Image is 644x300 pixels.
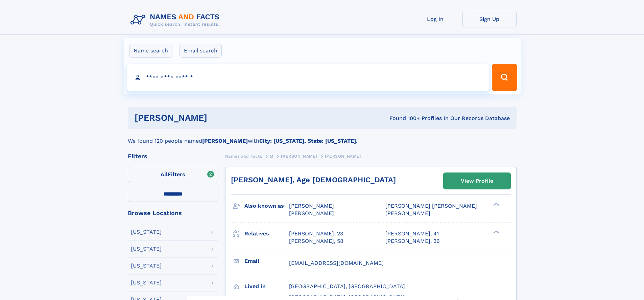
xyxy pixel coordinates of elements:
h1: [PERSON_NAME] [135,114,299,122]
span: M [270,154,273,159]
div: [US_STATE] [131,280,162,285]
a: M [270,152,273,160]
a: [PERSON_NAME], Age [DEMOGRAPHIC_DATA] [231,176,396,184]
a: [PERSON_NAME] [281,152,317,160]
a: Names and Facts [225,152,262,160]
a: [PERSON_NAME], 41 [385,230,439,237]
span: [PERSON_NAME] [325,154,361,159]
a: Sign Up [462,11,517,27]
div: View Profile [461,173,493,189]
span: [PERSON_NAME] [281,154,317,159]
a: [PERSON_NAME], 58 [289,237,343,245]
div: [US_STATE] [131,229,162,235]
div: ❯ [492,230,500,234]
div: Filters [128,153,218,159]
div: [US_STATE] [131,263,162,269]
label: Name search [129,44,172,58]
span: [PERSON_NAME] [385,210,430,216]
div: [US_STATE] [131,246,162,252]
span: [PERSON_NAME] [289,210,334,216]
b: [PERSON_NAME] [202,138,248,144]
h3: Relatives [244,228,289,239]
input: search input [127,64,489,91]
button: Search Button [492,64,517,91]
b: City: [US_STATE], State: [US_STATE] [259,138,356,144]
a: [PERSON_NAME], 23 [289,230,343,237]
span: All [161,171,168,178]
div: Found 100+ Profiles In Our Records Database [298,115,510,122]
img: Logo Names and Facts [128,11,225,29]
h3: Email [244,255,289,267]
a: [PERSON_NAME], 36 [385,237,440,245]
span: [GEOGRAPHIC_DATA], [GEOGRAPHIC_DATA] [289,283,405,290]
span: [EMAIL_ADDRESS][DOMAIN_NAME] [289,260,384,266]
label: Filters [128,167,218,183]
h3: Also known as [244,200,289,212]
div: ❯ [492,202,500,207]
a: View Profile [444,173,510,189]
a: Log In [408,11,462,27]
h3: Lived in [244,281,289,292]
span: [PERSON_NAME] [PERSON_NAME] [385,203,477,209]
div: Browse Locations [128,210,218,216]
label: Email search [180,44,222,58]
div: We found 120 people named with . [128,129,517,145]
span: [PERSON_NAME] [289,203,334,209]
